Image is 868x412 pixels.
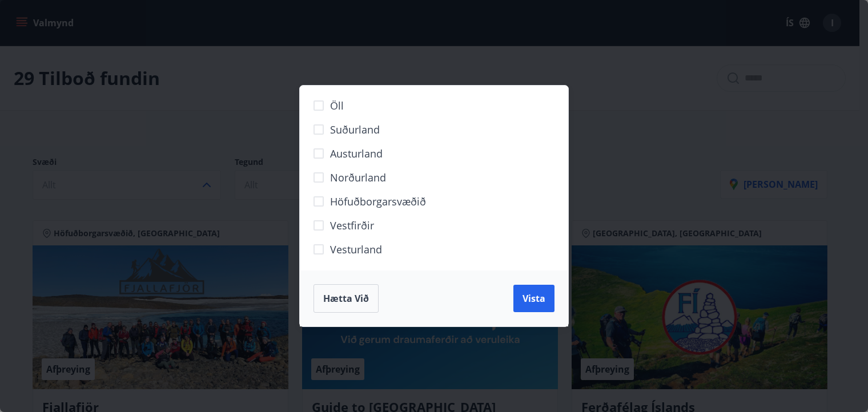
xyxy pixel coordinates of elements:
[513,285,554,312] button: Vista
[330,170,386,185] span: Norðurland
[330,146,383,161] span: Austurland
[523,292,545,305] span: Vista
[314,284,379,313] button: Hætta við
[330,218,374,233] span: Vestfirðir
[330,242,382,257] span: Vesturland
[330,194,426,209] span: Höfuðborgarsvæðið
[330,122,380,137] span: Suðurland
[323,292,369,305] span: Hætta við
[330,98,344,113] span: Öll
